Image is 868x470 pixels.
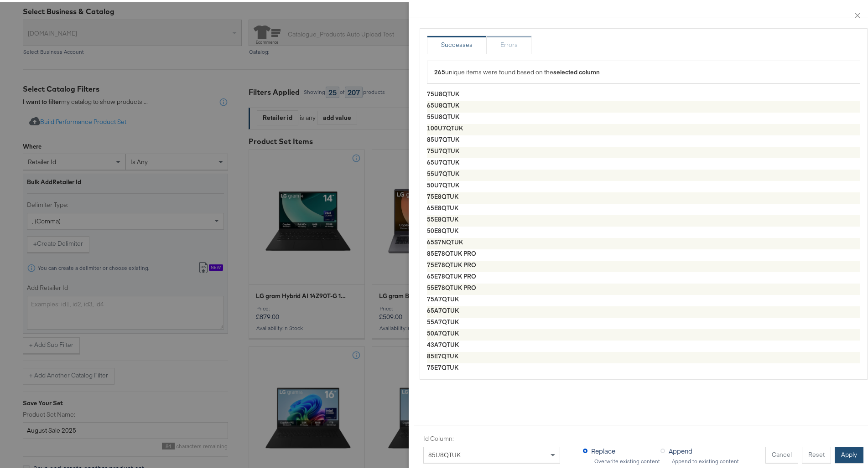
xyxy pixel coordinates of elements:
button: Reset [802,444,831,461]
span: close [854,10,861,17]
strong: 65U8QTUK [427,99,459,107]
button: Cancel [765,444,798,461]
strong: 75U8QTUK [427,88,459,96]
button: Apply [835,444,863,461]
strong: 65U7QTUK [427,156,459,164]
strong: 75E78QTUK PRO [427,258,476,267]
strong: 50A7QTUK [427,327,459,335]
strong: 85E78QTUK PRO [427,247,476,255]
span: 85U8QTUK [428,449,461,457]
span: Append [669,444,692,453]
strong: 55A7QTUK [427,315,459,324]
label: Id Column: [423,432,560,441]
div: Overwrite existing content [594,456,660,462]
strong: 55E8QTUK [427,213,458,221]
strong: 50U7QTUK [427,179,459,187]
strong: 75E8QTUK [427,190,458,198]
strong: selected column [553,66,600,74]
strong: 55E78QTUK PRO [427,281,476,289]
strong: 75U7QTUK [427,145,459,153]
div: Append to existing content [671,456,739,462]
strong: 75E7QTUK [427,361,458,369]
strong: 55U8QTUK [427,110,459,119]
strong: 85E7QTUK [427,350,458,358]
strong: 65E8QTUK [427,201,458,210]
span: Replace [591,444,615,453]
strong: 65A7QTUK [427,304,459,312]
strong: 265 [434,66,445,74]
strong: 85U7QTUK [427,133,459,141]
div: Successes [441,38,473,47]
strong: 100U7QTUK [427,122,463,130]
strong: 43A7QTUK [427,338,459,346]
strong: 50E8QTUK [427,224,458,232]
span: unique items were found based on the [434,66,600,74]
strong: 55U7QTUK [427,167,459,176]
strong: 65E78QTUK PRO [427,270,476,278]
strong: 75A7QTUK [427,293,459,301]
strong: 65S7NQTUK [427,236,463,244]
